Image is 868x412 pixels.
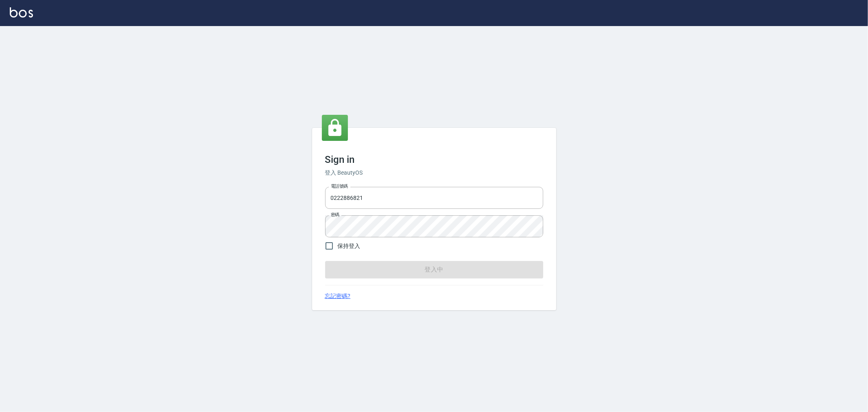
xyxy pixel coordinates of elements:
label: 密碼 [331,212,339,218]
h3: Sign in [325,154,543,165]
label: 電話號碼 [331,183,348,189]
h6: 登入 BeautyOS [325,169,543,177]
img: Logo [10,7,33,18]
a: 忘記密碼? [325,292,351,300]
span: 保持登入 [338,242,361,250]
